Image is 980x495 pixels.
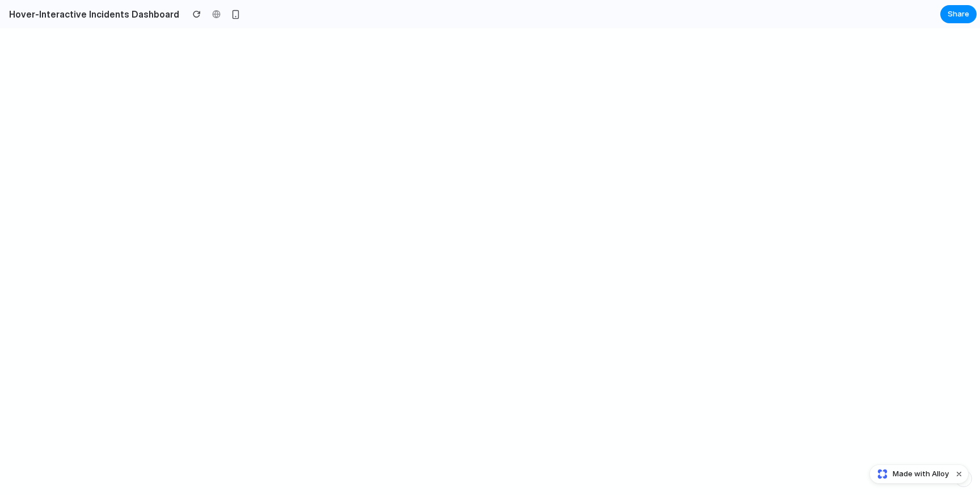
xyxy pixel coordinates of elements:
a: Made with Alloy [870,468,950,480]
button: Share [940,5,977,23]
span: Made with Alloy [893,468,949,480]
h2: Hover-Interactive Incidents Dashboard [5,7,179,21]
button: Dismiss watermark [952,467,966,481]
span: Share [948,9,969,20]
